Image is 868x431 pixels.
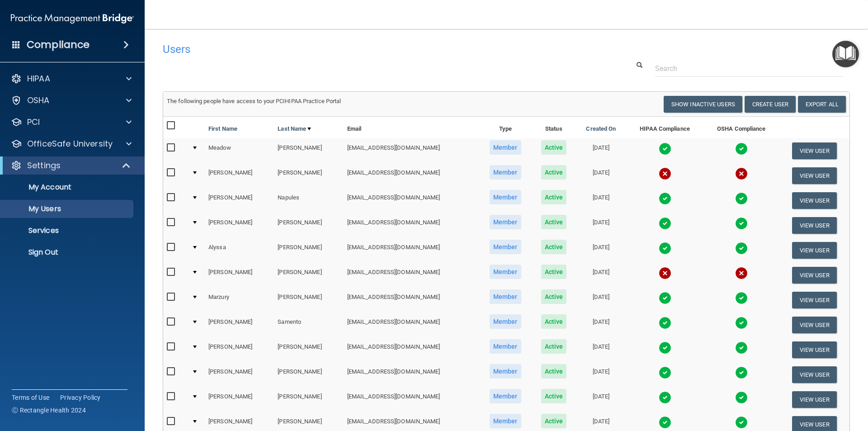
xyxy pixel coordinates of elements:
[576,362,626,387] td: [DATE]
[274,288,343,313] td: [PERSON_NAME]
[735,142,748,155] img: tick.e7d51cea.svg
[490,215,521,229] span: Member
[626,117,703,138] th: HIPAA Compliance
[490,364,521,379] span: Member
[792,366,837,383] button: View User
[6,248,129,257] p: Sign Out
[659,167,671,180] img: cross.ca9f0e7f.svg
[576,163,626,188] td: [DATE]
[490,265,521,279] span: Member
[792,292,837,308] button: View User
[344,387,479,412] td: [EMAIL_ADDRESS][DOMAIN_NAME]
[659,217,671,230] img: tick.e7d51cea.svg
[274,163,343,188] td: [PERSON_NAME]
[205,337,274,362] td: [PERSON_NAME]
[576,188,626,213] td: [DATE]
[659,292,671,304] img: tick.e7d51cea.svg
[659,142,671,155] img: tick.e7d51cea.svg
[27,38,90,51] h4: Compliance
[205,362,274,387] td: [PERSON_NAME]
[576,213,626,238] td: [DATE]
[659,192,671,205] img: tick.e7d51cea.svg
[205,188,274,213] td: [PERSON_NAME]
[792,142,837,159] button: View User
[541,215,567,229] span: Active
[541,339,567,354] span: Active
[205,163,274,188] td: [PERSON_NAME]
[541,240,567,254] span: Active
[11,95,132,106] a: OSHA
[27,73,50,84] p: HIPAA
[11,9,134,28] img: PMB logo
[735,192,748,205] img: tick.e7d51cea.svg
[27,117,40,128] p: PCI
[344,188,479,213] td: [EMAIL_ADDRESS][DOMAIN_NAME]
[490,339,521,354] span: Member
[490,140,521,155] span: Member
[735,267,748,279] img: cross.ca9f0e7f.svg
[792,267,837,284] button: View User
[344,238,479,263] td: [EMAIL_ADDRESS][DOMAIN_NAME]
[205,263,274,288] td: [PERSON_NAME]
[344,213,479,238] td: [EMAIL_ADDRESS][DOMAIN_NAME]
[344,313,479,337] td: [EMAIL_ADDRESS][DOMAIN_NAME]
[167,98,341,104] span: The following people have access to your PCIHIPAA Practice Portal
[205,238,274,263] td: Alyssa
[664,96,742,113] button: Show Inactive Users
[479,117,532,138] th: Type
[532,117,576,138] th: Status
[490,389,521,403] span: Member
[344,138,479,163] td: [EMAIL_ADDRESS][DOMAIN_NAME]
[659,416,671,429] img: tick.e7d51cea.svg
[205,288,274,313] td: Marzury
[735,391,748,404] img: tick.e7d51cea.svg
[344,362,479,387] td: [EMAIL_ADDRESS][DOMAIN_NAME]
[576,387,626,412] td: [DATE]
[344,117,479,138] th: Email
[274,337,343,362] td: [PERSON_NAME]
[163,43,558,55] h4: Users
[541,389,567,403] span: Active
[344,163,479,188] td: [EMAIL_ADDRESS][DOMAIN_NAME]
[576,288,626,313] td: [DATE]
[274,387,343,412] td: [PERSON_NAME]
[792,167,837,184] button: View User
[344,337,479,362] td: [EMAIL_ADDRESS][DOMAIN_NAME]
[274,188,343,213] td: Napules
[576,313,626,337] td: [DATE]
[576,238,626,263] td: [DATE]
[792,192,837,209] button: View User
[659,391,671,404] img: tick.e7d51cea.svg
[11,160,131,171] a: Settings
[6,204,129,213] p: My Users
[60,393,101,402] a: Privacy Policy
[274,313,343,337] td: Samento
[735,167,748,180] img: cross.ca9f0e7f.svg
[655,60,843,77] input: Search
[576,138,626,163] td: [DATE]
[344,288,479,313] td: [EMAIL_ADDRESS][DOMAIN_NAME]
[541,140,567,155] span: Active
[659,366,671,379] img: tick.e7d51cea.svg
[27,160,61,171] p: Settings
[205,313,274,337] td: [PERSON_NAME]
[745,96,796,113] button: Create User
[792,217,837,234] button: View User
[735,416,748,429] img: tick.e7d51cea.svg
[576,337,626,362] td: [DATE]
[659,317,671,329] img: tick.e7d51cea.svg
[12,393,49,402] a: Terms of Use
[792,341,837,358] button: View User
[490,165,521,180] span: Member
[274,362,343,387] td: [PERSON_NAME]
[490,414,521,428] span: Member
[792,317,837,333] button: View User
[12,406,86,415] span: Ⓒ Rectangle Health 2024
[792,242,837,259] button: View User
[735,242,748,255] img: tick.e7d51cea.svg
[541,265,567,279] span: Active
[11,138,132,149] a: OfficeSafe University
[11,117,132,128] a: PCI
[27,138,113,149] p: OfficeSafe University
[792,391,837,408] button: View User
